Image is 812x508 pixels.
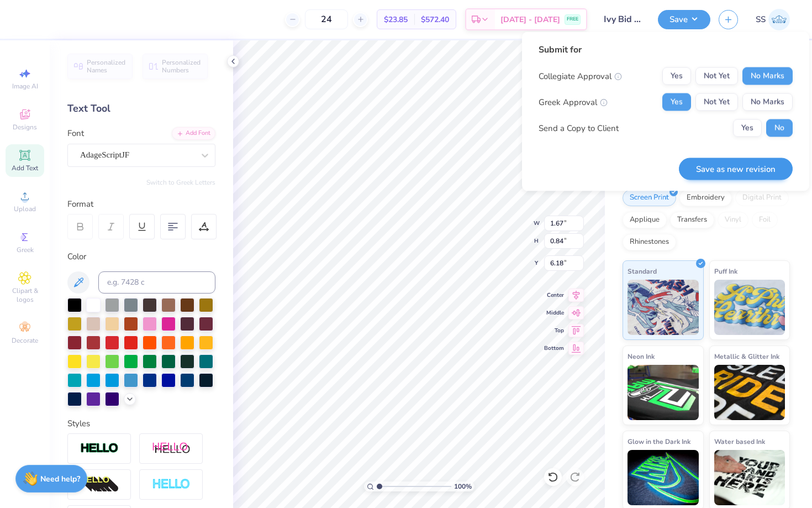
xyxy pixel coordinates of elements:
[80,442,119,455] img: Stroke
[718,212,748,228] div: Vinyl
[12,164,38,172] span: Add Text
[714,265,737,277] span: Puff Ink
[628,436,690,447] span: Glow in the Dark Ink
[662,93,691,111] button: Yes
[12,82,38,91] span: Image AI
[305,9,348,29] input: – –
[623,212,667,228] div: Applique
[67,250,215,263] div: Color
[539,70,622,82] div: Collegiate Approval
[14,205,36,213] span: Upload
[714,350,779,362] span: Metallic & Glitter Ink
[628,280,699,335] img: Standard
[628,450,699,505] img: Glow in the Dark Ink
[695,67,738,85] button: Not Yet
[768,9,790,30] img: Shaiya Sayani
[658,10,710,29] button: Save
[623,190,676,206] div: Screen Print
[679,190,732,206] div: Embroidery
[80,476,119,494] img: 3d Illusion
[544,291,564,299] span: Center
[67,127,84,140] label: Font
[500,14,560,25] span: [DATE] - [DATE]
[67,198,217,211] div: Format
[454,481,472,491] span: 100 %
[87,59,126,74] span: Personalized Names
[742,93,793,111] button: No Marks
[714,280,785,335] img: Puff Ink
[679,158,793,180] button: Save as new revision
[623,234,676,250] div: Rhinestones
[6,286,44,304] span: Clipart & logos
[714,365,785,420] img: Metallic & Glitter Ink
[172,127,215,140] div: Add Font
[628,365,699,420] img: Neon Ink
[98,271,215,294] input: e.g. 7428 c
[628,265,657,277] span: Standard
[162,59,201,74] span: Personalized Numbers
[670,212,714,228] div: Transfers
[714,436,765,447] span: Water based Ink
[733,119,762,137] button: Yes
[735,190,789,206] div: Digital Print
[152,442,191,455] img: Shadow
[595,8,650,30] input: Untitled Design
[752,212,778,228] div: Foil
[714,450,785,505] img: Water based Ink
[742,67,793,85] button: No Marks
[13,123,37,132] span: Designs
[695,93,738,111] button: Not Yet
[544,327,564,334] span: Top
[539,122,619,134] div: Send a Copy to Client
[567,15,578,23] span: FREE
[67,101,215,116] div: Text Tool
[756,13,766,26] span: SS
[12,336,38,345] span: Decorate
[662,67,691,85] button: Yes
[539,43,793,56] div: Submit for
[152,478,191,491] img: Negative Space
[628,350,655,362] span: Neon Ink
[17,245,34,254] span: Greek
[384,14,408,25] span: $23.85
[539,96,608,108] div: Greek Approval
[67,417,215,430] div: Styles
[756,9,790,30] a: SS
[766,119,793,137] button: No
[421,14,449,25] span: $572.40
[544,309,564,317] span: Middle
[40,474,80,484] strong: Need help?
[146,178,215,187] button: Switch to Greek Letters
[544,344,564,352] span: Bottom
